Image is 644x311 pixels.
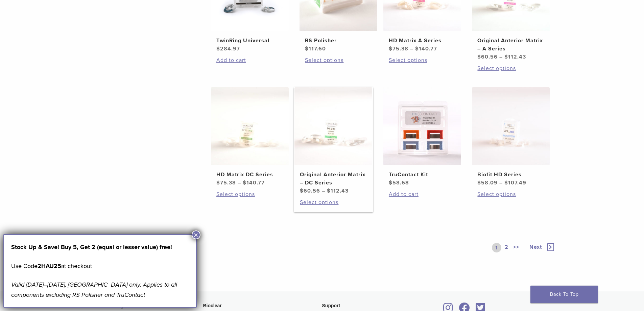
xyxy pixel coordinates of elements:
[477,53,498,60] bdi: 60.56
[477,171,544,179] h2: Biofit HD Series
[477,179,498,186] bdi: 58.09
[211,87,289,187] a: HD Matrix DC SeriesHD Matrix DC Series
[322,303,340,308] span: Support
[305,45,326,52] bdi: 117.60
[477,179,481,186] span: $
[504,179,508,186] span: $
[243,179,246,186] span: $
[504,53,508,60] span: $
[389,45,408,52] bdi: 75.38
[305,45,309,52] span: $
[499,179,503,186] span: –
[300,198,367,206] a: Select options for “Original Anterior Matrix - DC Series”
[11,243,172,251] strong: Stock Up & Save! Buy 5, Get 2 (equal or lesser value) free!
[383,87,462,187] a: TruContact KitTruContact Kit $58.68
[389,179,392,186] span: $
[216,45,240,52] bdi: 284.97
[300,187,304,194] span: $
[294,87,372,165] img: Original Anterior Matrix - DC Series
[504,53,526,60] bdi: 112.43
[472,87,550,165] img: Biofit HD Series
[238,179,241,186] span: –
[211,87,289,165] img: HD Matrix DC Series
[216,179,236,186] bdi: 75.38
[322,187,325,194] span: –
[477,53,481,60] span: $
[389,56,456,64] a: Select options for “HD Matrix A Series”
[38,262,61,270] strong: 2HAU25
[216,37,283,45] h2: TwinRing Universal
[11,261,189,271] p: Use Code at checkout
[415,45,419,52] span: $
[11,281,177,298] em: Valid [DATE]–[DATE], [GEOGRAPHIC_DATA] only. Applies to all components excluding RS Polisher and ...
[327,187,331,194] span: $
[472,87,550,187] a: Biofit HD SeriesBiofit HD Series
[243,179,265,186] bdi: 140.77
[294,87,373,195] a: Original Anterior Matrix - DC SeriesOriginal Anterior Matrix – DC Series
[300,187,320,194] bdi: 60.56
[192,230,200,239] button: Close
[477,190,544,198] a: Select options for “Biofit HD Series”
[499,53,503,60] span: –
[383,87,461,165] img: TruContact Kit
[389,190,456,198] a: Add to cart: “TruContact Kit”
[389,37,456,45] h2: HD Matrix A Series
[477,37,544,53] h2: Original Anterior Matrix – A Series
[512,243,521,252] a: >>
[529,244,542,250] span: Next
[327,187,349,194] bdi: 112.43
[305,37,372,45] h2: RS Polisher
[389,171,456,179] h2: TruContact Kit
[389,45,392,52] span: $
[216,56,283,64] a: Add to cart: “TwinRing Universal”
[203,303,222,308] span: Bioclear
[530,286,598,303] a: Back To Top
[216,190,283,198] a: Select options for “HD Matrix DC Series”
[492,243,501,252] a: 1
[410,45,413,52] span: –
[477,64,544,72] a: Select options for “Original Anterior Matrix - A Series”
[415,45,437,52] bdi: 140.77
[216,179,220,186] span: $
[305,56,372,64] a: Select options for “RS Polisher”
[216,171,283,179] h2: HD Matrix DC Series
[300,171,367,187] h2: Original Anterior Matrix – DC Series
[389,179,409,186] bdi: 58.68
[503,243,510,252] a: 2
[504,179,526,186] bdi: 107.49
[216,45,220,52] span: $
